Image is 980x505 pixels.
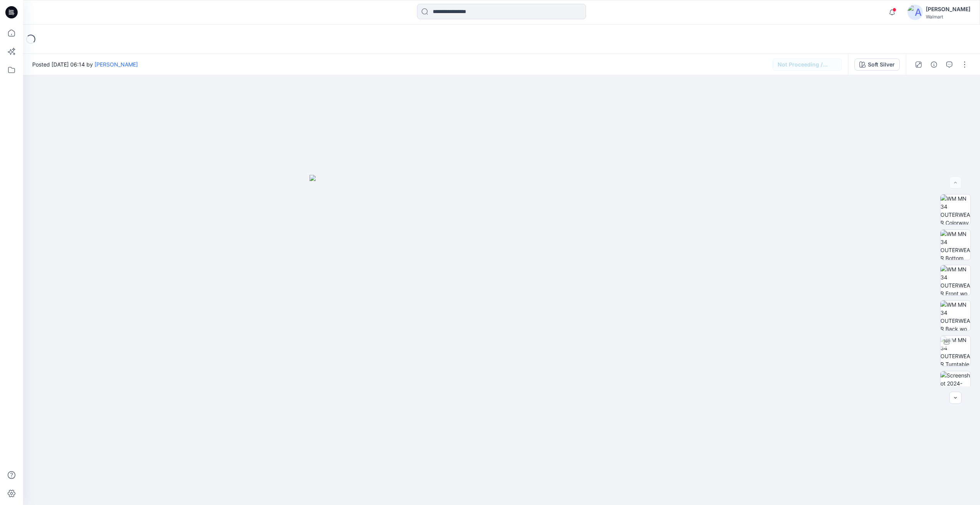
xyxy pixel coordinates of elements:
[940,265,970,295] img: WM MN 34 OUTERWEAR Front wo Avatar
[928,58,940,71] button: Details
[940,194,970,224] img: WM MN 34 OUTERWEAR Colorway wo Avatar
[94,61,138,68] a: [PERSON_NAME]
[868,60,895,69] div: Soft Silver
[940,336,970,366] img: WM MN 34 OUTERWEAR Turntable with Avatar
[907,5,923,20] img: avatar
[926,14,970,20] div: Walmart
[32,60,138,68] span: Posted [DATE] 06:14 by
[940,230,970,260] img: WM MN 34 OUTERWEAR Bottom Sleeve Side 1
[926,5,970,14] div: [PERSON_NAME]
[940,371,970,401] img: Screenshot 2024-08-29 211502
[310,175,694,505] img: eyJhbGciOiJIUzI1NiIsImtpZCI6IjAiLCJzbHQiOiJzZXMiLCJ0eXAiOiJKV1QifQ.eyJkYXRhIjp7InR5cGUiOiJzdG9yYW...
[940,301,970,331] img: WM MN 34 OUTERWEAR Back wo Avatar
[854,58,900,71] button: Soft Silver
